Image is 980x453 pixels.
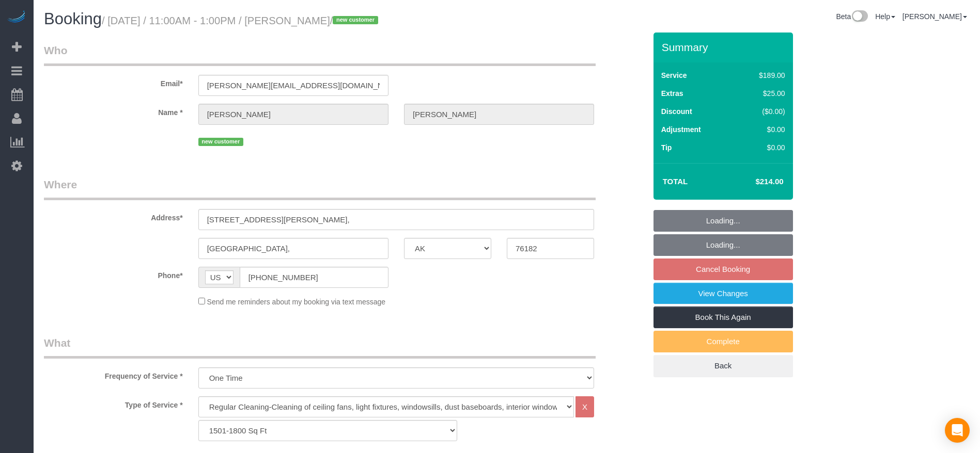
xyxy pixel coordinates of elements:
[198,75,388,96] input: Email*
[36,209,191,223] label: Address*
[654,355,793,377] a: Back
[507,238,594,259] input: Zip Code*
[737,106,785,117] div: ($0.00)
[44,10,102,28] span: Booking
[836,12,868,21] a: Beta
[44,335,596,359] legend: What
[44,177,596,200] legend: Where
[661,124,701,135] label: Adjustment
[875,12,895,21] a: Help
[661,142,672,153] label: Tip
[737,70,785,80] div: $189.00
[945,418,970,443] div: Open Intercom Messenger
[737,142,785,153] div: $0.00
[661,88,683,99] label: Extras
[737,88,785,99] div: $25.00
[198,104,388,125] input: First Name*
[36,367,191,381] label: Frequency of Service *
[198,238,388,259] input: City*
[198,138,243,146] span: new customer
[6,10,27,25] img: Automaid Logo
[44,43,596,66] legend: Who
[240,267,388,288] input: Phone*
[330,15,381,26] span: /
[36,104,191,118] label: Name *
[207,298,386,306] span: Send me reminders about my booking via text message
[737,124,785,135] div: $0.00
[333,16,378,24] span: new customer
[654,283,793,304] a: View Changes
[903,12,967,21] a: [PERSON_NAME]
[851,10,868,24] img: New interface
[102,15,381,26] small: / [DATE] / 11:00AM - 1:00PM / [PERSON_NAME]
[404,104,594,125] input: Last Name*
[661,70,687,80] label: Service
[654,306,793,328] a: Book This Again
[662,41,788,53] h3: Summary
[36,267,191,281] label: Phone*
[36,75,191,89] label: Email*
[661,106,692,117] label: Discount
[36,396,191,410] label: Type of Service *
[663,177,688,186] strong: Total
[724,177,783,186] h4: $214.00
